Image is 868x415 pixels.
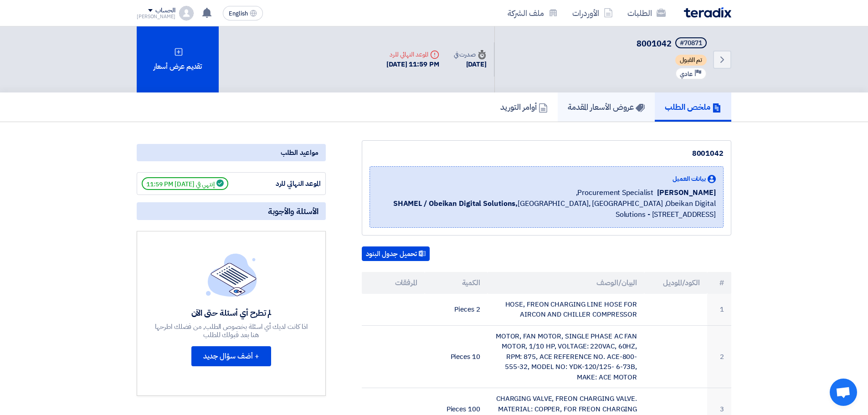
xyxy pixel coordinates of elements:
a: ملخص الطلب [655,92,731,122]
span: تم القبول [675,55,707,66]
h5: ملخص الطلب [665,102,721,112]
td: MOTOR, FAN MOTOR, SINGLE PHASE AC FAN MOTOR, 1/10 HP, VOLTAGE: 220VAC, 60HZ, RPM: 875, ACE REFERE... [488,325,645,388]
span: [GEOGRAPHIC_DATA], [GEOGRAPHIC_DATA] ,Obeikan Digital Solutions - [STREET_ADDRESS] [377,198,716,220]
span: Procurement Specialist, [576,187,654,198]
div: لم تطرح أي أسئلة حتى الآن [154,307,309,318]
td: 2 Pieces [425,294,488,326]
button: + أضف سؤال جديد [191,346,271,366]
td: HOSE, FREON CHARGING LINE HOSE FOR AIRCON AND CHILLER COMPRESSOR [488,294,645,326]
span: إنتهي في [DATE] 11:59 PM [142,177,228,190]
span: [PERSON_NAME] [657,187,716,198]
th: الكمية [425,272,488,294]
img: Teradix logo [684,7,731,18]
div: [DATE] 11:59 PM [386,59,439,70]
b: SHAMEL / Obeikan Digital Solutions, [393,198,518,209]
a: الطلبات [620,2,673,24]
h5: عروض الأسعار المقدمة [568,102,645,112]
div: 8001042 [370,148,724,159]
span: English [229,10,248,17]
span: بيانات العميل [673,174,706,184]
div: صدرت في [454,50,487,59]
th: المرفقات [362,272,425,294]
td: 1 [707,294,731,326]
div: تقديم عرض أسعار [137,26,219,92]
th: # [707,272,731,294]
div: الموعد النهائي للرد [252,179,321,189]
a: عروض الأسعار المقدمة [558,92,655,122]
img: empty_state_list.svg [206,253,257,296]
div: #70871 [680,40,702,46]
button: تحميل جدول البنود [362,246,430,261]
h5: أوامر التوريد [500,102,548,112]
span: عادي [680,70,693,78]
th: البيان/الوصف [488,272,645,294]
div: الحساب [155,7,175,15]
a: أوامر التوريد [490,92,558,122]
a: ملف الشركة [500,2,565,24]
div: مواعيد الطلب [137,144,326,161]
button: English [223,6,263,20]
a: الأوردرات [565,2,620,24]
a: Open chat [830,379,857,406]
div: [DATE] [454,59,487,70]
h5: 8001042 [637,37,709,50]
div: الموعد النهائي للرد [386,50,439,59]
span: 8001042 [637,37,672,50]
div: [PERSON_NAME] [137,14,175,19]
td: 2 [707,325,731,388]
th: الكود/الموديل [644,272,707,294]
span: الأسئلة والأجوبة [268,206,318,216]
img: profile_test.png [179,6,194,20]
td: 10 Pieces [425,325,488,388]
div: اذا كانت لديك أي اسئلة بخصوص الطلب, من فضلك اطرحها هنا بعد قبولك للطلب [154,323,309,339]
